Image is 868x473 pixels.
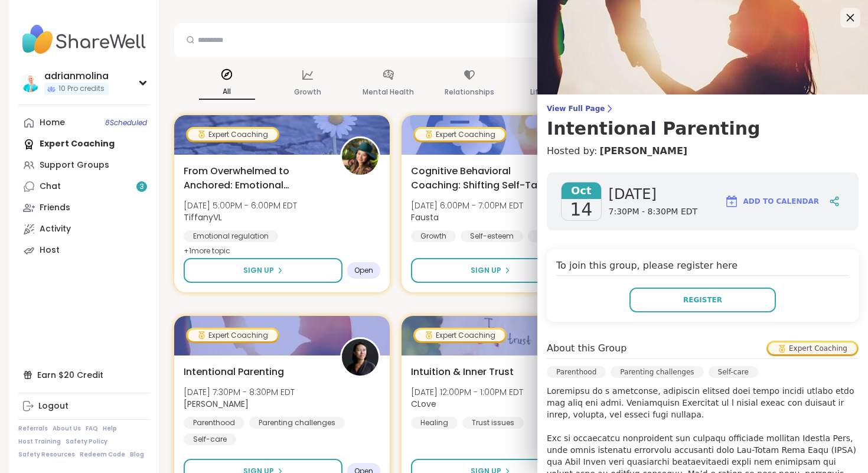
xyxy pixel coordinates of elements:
[411,211,439,223] b: Fausta
[411,386,523,398] span: [DATE] 12:00PM - 1:00PM EDT
[415,330,505,341] div: Expert Coaching
[599,144,687,158] a: [PERSON_NAME]
[18,425,48,433] a: Referrals
[294,85,321,99] p: Growth
[18,396,150,417] a: Logout
[38,400,68,412] div: Logout
[18,438,61,446] a: Host Training
[40,202,70,214] div: Friends
[547,104,859,113] span: View Full Page
[609,185,698,204] span: [DATE]
[18,112,150,133] a: Home8Scheduled
[140,182,144,192] span: 3
[184,398,249,410] b: [PERSON_NAME]
[411,417,458,429] div: Healing
[18,240,150,261] a: Host
[40,159,109,171] div: Support Groups
[363,85,414,99] p: Mental Health
[342,339,378,376] img: Natasha
[18,19,150,60] img: ShareWell Nav Logo
[18,176,150,197] a: Chat3
[130,451,144,459] a: Blog
[184,386,295,398] span: [DATE] 7:30PM - 8:30PM EDT
[18,218,150,240] a: Activity
[184,417,244,429] div: Parenthood
[40,181,61,193] div: Chat
[40,117,65,129] div: Home
[411,164,554,193] span: Cognitive Behavioral Coaching: Shifting Self-Talk
[86,425,98,433] a: FAQ
[184,230,278,242] div: Emotional regulation
[249,417,345,429] div: Parenting challenges
[611,366,703,378] div: Parenting challenges
[184,258,342,283] button: Sign Up
[719,187,824,216] button: Add to Calendar
[184,164,327,193] span: From Overwhelmed to Anchored: Emotional Regulation
[415,129,505,141] div: Expert Coaching
[243,265,274,276] span: Sign Up
[411,200,523,211] span: [DATE] 6:00PM - 7:00PM EDT
[44,70,109,83] div: adrianmolina
[709,366,758,378] div: Self-care
[528,230,579,242] div: Self-love
[80,451,125,459] a: Redeem Code
[411,398,436,410] b: CLove
[354,266,373,275] span: Open
[184,365,284,379] span: Intentional Parenting
[18,197,150,218] a: Friends
[743,196,819,207] span: Add to Calendar
[547,118,859,139] h3: Intentional Parenting
[103,425,117,433] a: Help
[184,200,297,211] span: [DATE] 5:00PM - 6:00PM EDT
[570,199,592,220] span: 14
[188,129,278,141] div: Expert Coaching
[411,230,456,242] div: Growth
[21,73,40,92] img: adrianmolina
[547,104,859,139] a: View Full PageIntentional Parenting
[18,155,150,176] a: Support Groups
[547,341,626,355] h4: About this Group
[562,182,601,199] span: Oct
[66,438,107,446] a: Safety Policy
[40,223,71,235] div: Activity
[18,451,75,459] a: Safety Resources
[184,433,236,445] div: Self-care
[471,265,501,276] span: Sign Up
[58,84,105,94] span: 10 Pro credits
[609,206,698,218] span: 7:30PM - 8:30PM EDT
[445,85,494,99] p: Relationships
[188,330,278,341] div: Expert Coaching
[725,194,739,208] img: ShareWell Logomark
[556,259,849,276] h4: To join this group, please register here
[629,288,776,312] button: Register
[768,342,857,354] div: Expert Coaching
[199,84,255,100] p: All
[411,258,570,283] button: Sign Up
[18,364,150,386] div: Earn $20 Credit
[683,295,722,305] span: Register
[530,85,569,99] p: Life Events
[342,138,378,175] img: TiffanyVL
[53,425,81,433] a: About Us
[547,366,606,378] div: Parenthood
[184,211,222,223] b: TiffanyVL
[461,230,523,242] div: Self-esteem
[105,118,147,128] span: 8 Scheduled
[462,417,524,429] div: Trust issues
[411,365,514,379] span: Intuition & Inner Trust
[547,144,859,158] h4: Hosted by:
[40,244,60,256] div: Host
